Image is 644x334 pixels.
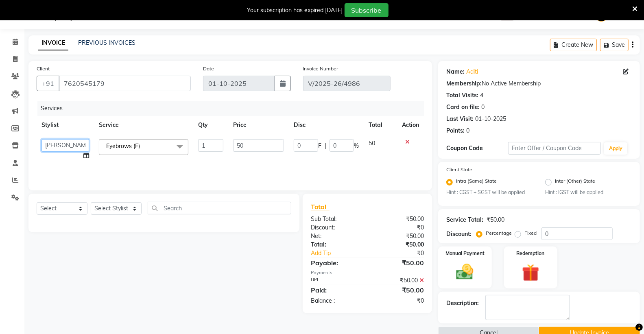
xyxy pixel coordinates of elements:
label: Client [37,65,50,72]
div: ₹50.00 [367,258,430,268]
th: Stylist [37,116,94,134]
span: Eyebrows (F) [106,142,140,150]
span: | [325,142,326,150]
label: Manual Payment [445,250,485,257]
label: Percentage [486,229,512,237]
div: ₹0 [367,297,430,305]
a: x [140,142,144,150]
th: Service [94,116,193,134]
div: Payments [311,269,424,276]
button: Apply [604,142,627,155]
th: Qty [193,116,228,134]
a: Add Tip [305,249,378,258]
label: Redemption [517,250,545,257]
div: ₹0 [378,249,430,258]
button: Save [600,39,629,51]
div: ₹0 [367,223,430,232]
div: Discount: [305,223,367,232]
span: Total [311,203,330,211]
div: Your subscription has expired [DATE] [247,6,343,15]
th: Price [228,116,289,134]
span: % [354,142,359,150]
img: _cash.svg [451,262,479,282]
label: Fixed [524,229,537,237]
a: Aditi [466,68,478,76]
span: F [318,142,321,150]
button: Subscribe [345,3,389,17]
div: Service Total: [446,216,483,224]
img: _gift.svg [517,262,545,283]
div: ₹50.00 [367,215,430,223]
div: Payable: [305,258,367,268]
div: Card on file: [446,103,480,111]
div: Net: [305,232,367,240]
label: Inter (Other) State [555,177,595,187]
div: Discount: [446,230,472,238]
th: Action [397,116,424,134]
input: Enter Offer / Coupon Code [508,142,601,155]
button: +91 [37,76,59,91]
div: Total: [305,240,367,249]
a: INVOICE [38,36,68,50]
span: 50 [369,140,375,147]
label: Intra (Same) State [456,177,497,187]
div: ₹50.00 [367,276,430,285]
div: ₹50.00 [367,232,430,240]
div: Points: [446,127,465,135]
div: ₹50.00 [367,285,430,295]
small: Hint : IGST will be applied [545,189,632,196]
input: Search [148,202,291,214]
div: Coupon Code [446,144,508,153]
div: Total Visits: [446,91,478,100]
a: PREVIOUS INVOICES [78,39,135,46]
div: ₹50.00 [487,216,504,224]
div: UPI [305,276,367,285]
div: Balance : [305,297,367,305]
div: 0 [481,103,485,111]
div: Name: [446,68,465,76]
label: Date [203,65,214,72]
button: Create New [550,39,597,51]
div: 4 [480,91,483,100]
label: Client State [446,166,472,173]
input: Search by Name/Mobile/Email/Code [59,76,191,91]
div: Last Visit: [446,115,474,123]
small: Hint : CGST + SGST will be applied [446,189,533,196]
th: Total [364,116,397,134]
div: Services [37,101,430,116]
div: Paid: [305,285,367,295]
div: Description: [446,299,479,308]
div: 01-10-2025 [475,115,506,123]
div: No Active Membership [446,79,632,88]
div: 0 [466,127,469,135]
th: Disc [289,116,364,134]
div: Sub Total: [305,215,367,223]
div: Membership: [446,79,482,88]
label: Invoice Number [303,65,338,72]
div: ₹50.00 [367,240,430,249]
